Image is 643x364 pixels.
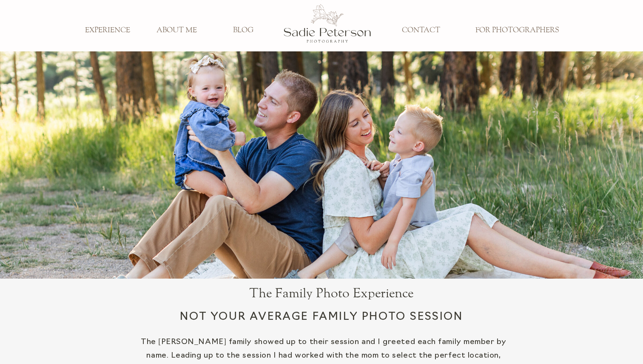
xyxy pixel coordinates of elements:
a: ABOUT ME [148,26,205,35]
h2: Not your average family photo session [90,309,553,333]
a: FOR PHOTOGRAPHERS [469,26,565,35]
a: CONTACT [393,26,449,35]
h1: The Family Photo Experience [185,285,477,303]
a: EXPERIENCE [80,26,136,35]
a: BLOG [215,26,271,35]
